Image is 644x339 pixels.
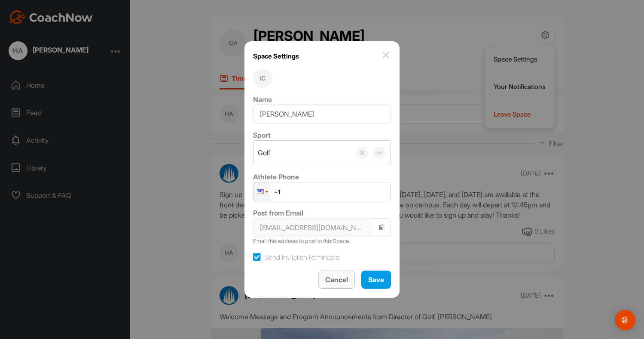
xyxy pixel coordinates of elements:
div: United States: + 1 [253,182,270,201]
p: Email this address to post to this Space. [253,237,391,246]
label: Name [253,95,272,104]
div: Golf [258,148,270,158]
span: Save [368,275,384,284]
div: Open Intercom Messenger [615,310,635,330]
div: IC [253,69,272,88]
button: Cancel [318,271,355,289]
h1: Space Settings [253,50,299,62]
label: Send Invitation Reminders [253,252,339,262]
span: Cancel [325,275,348,284]
img: close [381,50,391,60]
input: 1 (702) 123-4567 [253,182,391,201]
label: Athlete Phone [253,173,299,181]
label: Sport [253,131,271,139]
label: Post from Email [253,209,303,217]
button: Save [361,271,391,289]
